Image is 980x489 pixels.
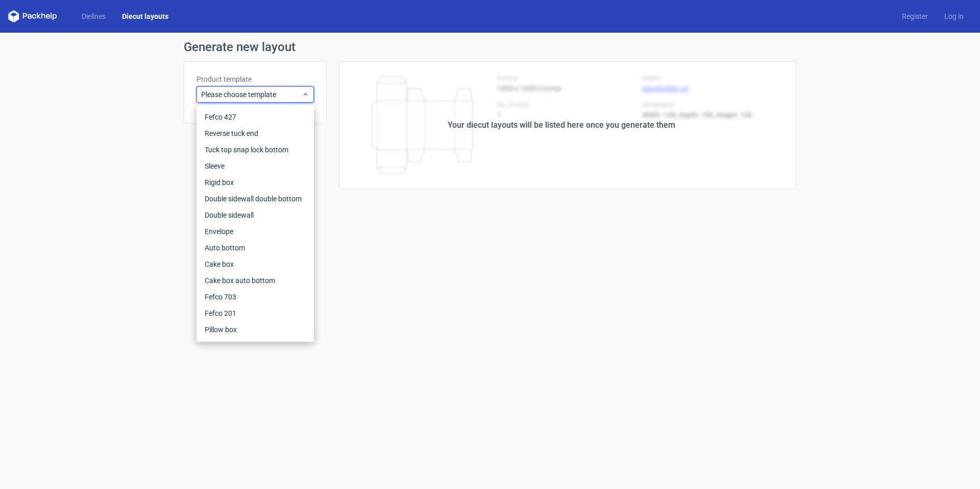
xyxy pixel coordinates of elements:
a: Log in [936,11,972,21]
div: Cake box [201,256,310,272]
div: Tuck top snap lock bottom [201,142,310,158]
div: Fefco 201 [201,305,310,321]
div: Pillow box [201,321,310,338]
div: Envelope [201,223,310,240]
div: Your diecut layouts will be listed here once you generate them [448,119,675,131]
a: Register [894,11,936,21]
div: Double sidewall [201,207,310,223]
label: Product template [197,74,314,84]
div: Fefco 703 [201,289,310,305]
h1: Generate new layout [184,41,796,53]
div: Reverse tuck end [201,125,310,142]
div: Sleeve [201,158,310,174]
div: Double sidewall double bottom [201,191,310,207]
div: Fefco 427 [201,109,310,125]
div: Auto bottom [201,240,310,256]
div: Rigid box [201,174,310,191]
a: Dielines [73,11,114,21]
span: Please choose template [201,89,302,100]
a: Diecut layouts [114,11,177,21]
div: Cake box auto bottom [201,272,310,289]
